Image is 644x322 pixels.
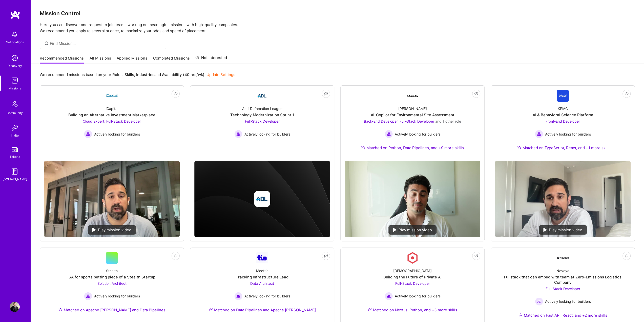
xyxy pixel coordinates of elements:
img: Ateam Purple Icon [518,313,523,317]
div: Play mission video [388,225,437,235]
span: Actively looking for builders [244,131,290,137]
img: logo [10,10,20,19]
img: teamwork [10,75,20,86]
a: Company Logo[PERSON_NAME]AI-Copilot for Environmental Site AssessmentBack-End Developer, Full-Sta... [345,90,480,157]
img: Company Logo [557,252,569,264]
img: guide book [10,166,20,177]
div: Anti-Defamation League [242,106,282,111]
span: Front-End Developer [546,119,580,123]
a: Company LogoiCapitalBuilding an Alternative Investment MarketplaceCloud Expert, Full-Stack Develo... [44,90,180,157]
a: Update Settings [206,72,235,77]
p: Here you can discover and request to join teams working on meaningful missions with high-quality ... [40,22,635,34]
div: Matched on TypeScript, React, and +1 more skill [517,145,609,150]
span: Full-Stack Developer [395,281,430,286]
div: Nevoya [556,268,569,273]
div: [DEMOGRAPHIC_DATA] [393,268,432,273]
img: Actively looking for builders [535,130,543,138]
div: Matched on Data Pipelines and Apache [PERSON_NAME] [209,307,316,313]
i: icon EyeClosed [174,92,178,96]
img: Company Logo [557,90,569,102]
div: Meettie [256,268,268,273]
img: User Avatar [10,302,20,312]
div: SA for sports betting piece of a Stealth Startup [69,274,155,280]
span: Actively looking for builders [244,293,290,299]
div: Matched on Python, Data Pipelines, and +9 more skills [361,145,464,150]
div: Technology Modernization Sprint 1 [230,112,294,118]
img: No Mission [495,161,631,237]
i: icon EyeClosed [324,92,328,96]
img: Ateam Purple Icon [209,308,213,312]
span: Data Architect [250,281,274,286]
div: AI-Copilot for Environmental Site Assessment [371,112,454,118]
img: Invite [10,123,20,133]
div: Play mission video [539,225,587,235]
img: cover [194,161,330,237]
b: Industries [136,72,154,77]
a: All Missions [90,55,111,64]
span: and 1 other role [435,119,461,123]
div: Tracking Infrastructure Lead [236,274,288,280]
div: KPMG [558,106,568,111]
img: play [393,228,397,232]
div: Matched on Fast API, React, and +2 more skills [518,313,607,318]
div: Stealth [106,268,118,273]
div: Invite [11,133,19,138]
img: bell [10,29,20,40]
img: Ateam Purple Icon [368,308,372,312]
img: tokens [12,147,18,152]
img: Ateam Purple Icon [58,308,63,312]
div: iCapital [106,106,118,111]
span: Cloud Expert, Full-Stack Developer [83,119,141,123]
img: play [92,228,96,232]
span: Full-Stack Developer [245,119,280,123]
p: We recommend missions based on your , , and . [40,72,235,77]
div: Building the Future of Private AI [383,274,442,280]
span: Actively looking for builders [395,131,441,137]
i: icon EyeClosed [324,254,328,258]
span: Actively looking for builders [545,131,591,137]
i: icon EyeClosed [625,254,629,258]
img: Company Logo [256,252,268,263]
img: Actively looking for builders [535,297,543,306]
img: No Mission [345,161,480,237]
span: Back-End Developer, Full-Stack Developer [364,119,434,123]
b: Roles [112,72,122,77]
span: Solution Architect [97,281,127,286]
div: [PERSON_NAME] [398,106,427,111]
div: Missions [9,86,21,91]
b: Availability (40 hrs/wk) [162,72,204,77]
div: Matched on Apache [PERSON_NAME] and Data Pipelines [58,307,165,313]
img: Company Logo [406,90,419,102]
img: Company Logo [406,252,419,264]
img: Actively looking for builders [234,130,242,138]
div: Fullstack that can embed with team at Zero-Emissions Logistics Company [495,274,631,285]
div: AI & Behavioral Science Platform [533,112,593,118]
div: Discovery [8,63,22,68]
div: Building an Alternative Investment Marketplace [68,112,155,118]
span: Actively looking for builders [395,293,441,299]
img: Community [9,98,21,110]
span: Actively looking for builders [545,299,591,304]
img: Company logo [254,191,270,207]
div: Tokens [10,154,20,159]
div: Matched on Next.js, Python, and +3 more skills [368,307,457,313]
span: Actively looking for builders [94,131,140,137]
img: discovery [10,53,20,63]
a: Not Interested [195,55,227,64]
span: Actively looking for builders [94,293,140,299]
img: Actively looking for builders [385,130,393,138]
a: Company LogoAnti-Defamation LeagueTechnology Modernization Sprint 1Full-Stack Developer Actively ... [194,90,330,157]
img: Ateam Purple Icon [517,145,521,149]
img: Company Logo [106,90,118,102]
i: icon EyeClosed [474,254,478,258]
div: Community [7,110,23,116]
div: Notifications [6,40,24,45]
div: [DOMAIN_NAME] [3,177,27,182]
i: icon EyeClosed [625,92,629,96]
i: icon EyeClosed [474,92,478,96]
h3: Mission Control [40,10,635,16]
img: Actively looking for builders [84,130,92,138]
img: Company Logo [256,90,268,102]
a: Recommended Missions [40,55,84,64]
img: No Mission [44,161,180,237]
